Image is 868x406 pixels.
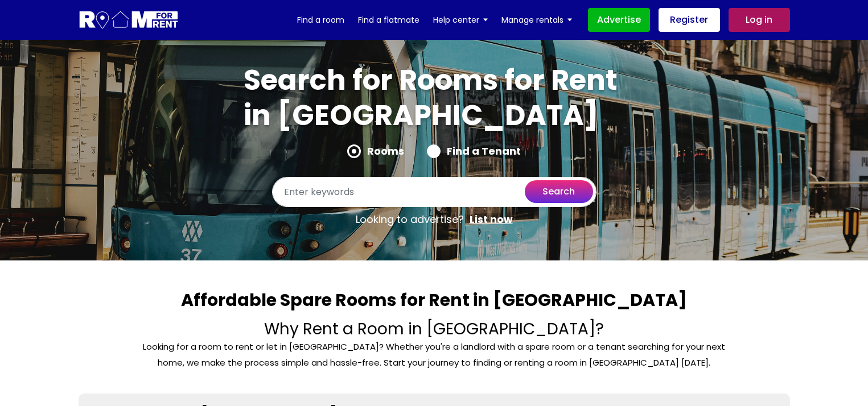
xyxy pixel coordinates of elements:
[470,213,513,226] a: List now
[143,289,726,320] h2: Affordable Spare Rooms for Rent in [GEOGRAPHIC_DATA]
[433,11,488,28] a: Help center
[244,60,618,135] b: Search for Rooms for Rent in [GEOGRAPHIC_DATA]
[143,339,726,371] p: Looking for a room to rent or let in [GEOGRAPHIC_DATA]? Whether you're a landlord with a spare ro...
[525,180,593,203] button: search
[347,144,404,158] label: Rooms
[358,11,419,28] a: Find a flatmate
[659,8,720,32] a: Register
[79,10,179,31] img: Logo for Room for Rent, featuring a welcoming design with a house icon and modern typography
[272,207,597,232] p: Looking to advertise?
[729,8,790,32] a: Log in
[272,177,597,207] input: Enter keywords
[588,8,650,32] a: Advertise
[501,11,572,28] a: Manage rentals
[297,11,344,28] a: Find a room
[427,144,521,158] label: Find a Tenant
[143,320,726,339] h3: Why Rent a Room in [GEOGRAPHIC_DATA]?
